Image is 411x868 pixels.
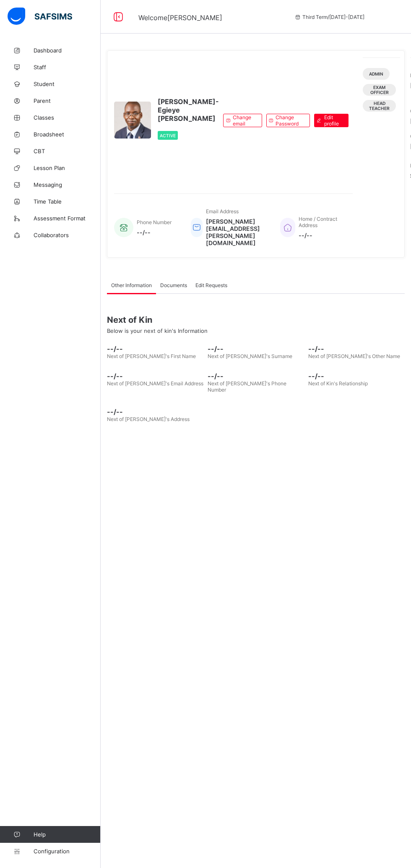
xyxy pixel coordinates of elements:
[294,14,364,20] span: session/term information
[208,380,286,393] span: Next of [PERSON_NAME]'s Phone Number
[324,114,342,127] span: Edit profile
[107,372,203,380] span: --/--
[137,229,172,236] span: --/--
[34,165,101,171] span: Lesson Plan
[208,353,292,359] span: Next of [PERSON_NAME]'s Surname
[206,208,239,214] span: Email Address
[107,416,190,422] span: Next of [PERSON_NAME]'s Address
[107,327,208,334] span: Below is your next of kin's Information
[308,353,400,359] span: Next of [PERSON_NAME]'s Other Name
[107,408,203,416] span: --/--
[107,353,196,359] span: Next of [PERSON_NAME]'s First Name
[138,13,222,22] span: Welcome [PERSON_NAME]
[160,282,187,288] span: Documents
[158,97,219,123] span: [PERSON_NAME]-Egieye [PERSON_NAME]
[308,372,405,380] span: --/--
[137,219,172,225] span: Phone Number
[34,232,101,238] span: Collaborators
[107,380,203,387] span: Next of [PERSON_NAME]'s Email Address
[195,282,227,288] span: Edit Requests
[34,114,101,121] span: Classes
[34,97,101,104] span: Parent
[299,232,344,239] span: --/--
[299,216,337,228] span: Home / Contract Address
[34,81,101,87] span: Student
[34,131,101,138] span: Broadsheet
[107,315,405,325] span: Next of Kin
[34,64,101,71] span: Staff
[34,831,100,838] span: Help
[206,218,268,246] span: [PERSON_NAME][EMAIL_ADDRESS][PERSON_NAME][DOMAIN_NAME]
[369,101,390,111] span: Head Teacher
[107,345,203,353] span: --/--
[34,215,101,222] span: Assessment Format
[34,198,101,205] span: Time Table
[208,372,304,380] span: --/--
[369,85,390,95] span: Exam Officer
[160,133,176,138] span: Active
[233,114,255,127] span: Change email
[34,181,101,188] span: Messaging
[34,848,100,855] span: Configuration
[8,8,72,25] img: safsims
[276,114,303,127] span: Change Password
[34,47,101,54] span: Dashboard
[208,345,304,353] span: --/--
[111,282,152,288] span: Other Information
[34,148,101,154] span: CBT
[308,380,368,387] span: Next of Kin's Relationship
[369,71,383,76] span: Admin
[308,345,405,353] span: --/--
